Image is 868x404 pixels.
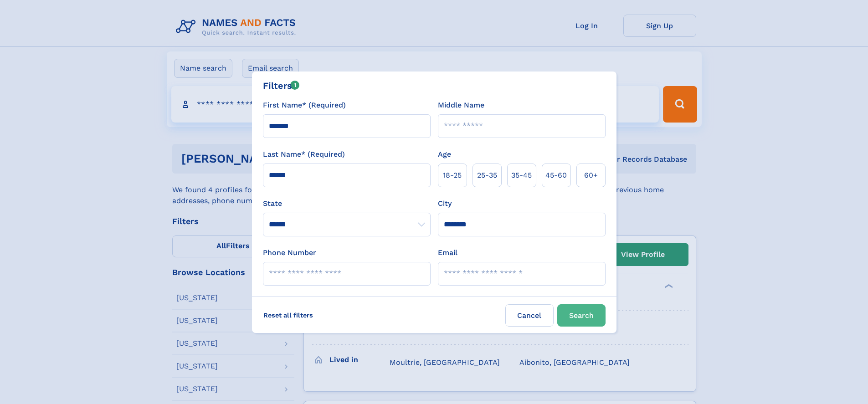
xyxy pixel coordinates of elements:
[263,247,316,258] label: Phone Number
[438,247,457,258] label: Email
[263,100,346,111] label: First Name* (Required)
[438,149,451,160] label: Age
[263,79,300,92] div: Filters
[263,149,345,160] label: Last Name* (Required)
[438,198,452,209] label: City
[505,304,554,327] label: Cancel
[257,304,319,326] label: Reset all filters
[263,198,431,209] label: State
[545,170,567,181] span: 45‑60
[443,170,462,181] span: 18‑25
[477,170,497,181] span: 25‑35
[438,100,484,111] label: Middle Name
[557,304,606,327] button: Search
[584,170,598,181] span: 60+
[511,170,532,181] span: 35‑45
